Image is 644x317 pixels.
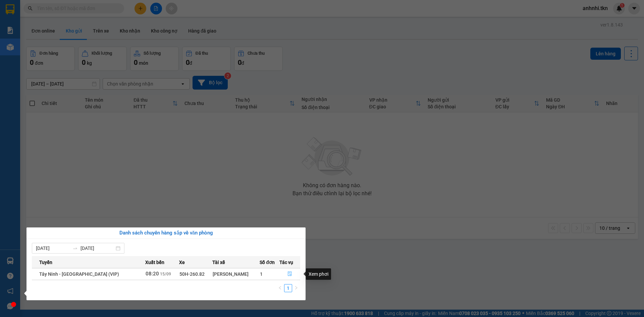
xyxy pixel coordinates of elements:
span: Xe [179,259,185,266]
a: 1 [284,284,292,292]
span: right [294,286,298,290]
span: 08:20 [146,271,159,277]
span: Xuất bến [145,259,164,266]
span: 50H-260.82 [179,271,205,277]
span: 15/09 [160,272,171,276]
li: Next Page [292,284,300,292]
button: right [292,284,300,292]
span: Tài xế [212,259,225,266]
div: [PERSON_NAME] [213,270,259,278]
span: file-done [287,271,292,277]
div: Danh sách chuyến hàng sắp về văn phòng [32,229,300,237]
span: Tây Ninh - [GEOGRAPHIC_DATA] (VIP) [39,271,119,277]
span: Số đơn [260,259,275,266]
button: file-done [280,269,300,279]
span: swap-right [72,246,78,251]
span: to [72,246,78,251]
button: left [276,284,284,292]
input: Từ ngày [36,245,70,252]
input: Đến ngày [80,245,114,252]
span: left [278,286,282,290]
li: 1 [284,284,292,292]
span: 1 [260,271,263,277]
li: Previous Page [276,284,284,292]
div: Xem phơi [306,268,331,280]
span: Tác vụ [279,259,293,266]
span: Tuyến [39,259,52,266]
